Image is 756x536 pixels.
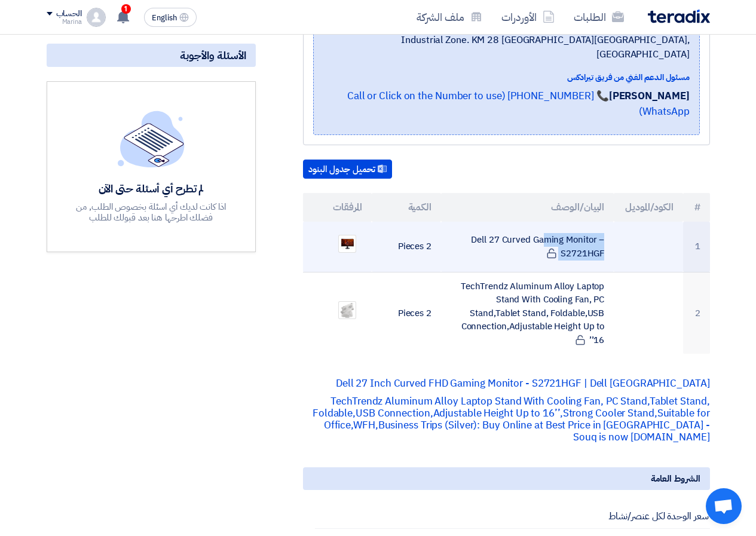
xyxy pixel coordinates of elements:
[64,201,238,223] div: اذا كانت لديك أي اسئلة بخصوص الطلب, من فضلك اطرحها هنا بعد قبولك للطلب
[648,10,710,23] img: Teradix logo
[152,14,177,22] span: English
[56,9,82,19] div: الحساب
[118,111,185,167] img: empty_state_list.svg
[441,222,614,272] td: Dell 27 Curved Gaming Monitor – S2721HGF
[683,193,710,222] th: #
[303,193,372,222] th: المرفقات
[651,472,700,485] span: الشروط العامة
[323,19,690,62] span: Giza, [GEOGRAPHIC_DATA] ,Abou Rawash - Industrial Zone. KM 28 [GEOGRAPHIC_DATA][GEOGRAPHIC_DATA],...
[564,3,633,31] a: الطلبات
[144,8,197,27] button: English
[706,488,742,524] div: Open chat
[180,48,246,62] span: الأسئلة والأجوبة
[121,4,131,14] span: 1
[313,394,710,445] a: TechTrendz Aluminum Alloy Laptop Stand With Cooling Fan, PC Stand,Tablet Stand, Foldable,USB Conn...
[441,193,614,222] th: البيان/الوصف
[347,88,690,119] a: 📞 [PHONE_NUMBER] (Call or Click on the Number to use WhatsApp)
[372,222,441,272] td: 2 Pieces
[407,3,492,31] a: ملف الشركة
[372,193,441,222] th: الكمية
[339,237,356,250] img: Dell_1757684766049.png
[683,222,710,272] td: 1
[441,272,614,354] td: TechTrendz Aluminum Alloy Laptop Stand With Cooling Fan, PC Stand,Tablet Stand, Foldable,USB Conn...
[492,3,564,31] a: الأوردرات
[683,272,710,354] td: 2
[323,71,690,84] div: مسئول الدعم الفني من فريق تيرادكس
[303,160,392,179] button: تحميل جدول البنود
[47,19,82,25] div: Marina
[315,504,710,529] li: سعر الوحدة لكل عنصر/نشاط
[336,376,710,391] a: Dell 27 Inch Curved FHD Gaming Monitor - S2721HGF | Dell [GEOGRAPHIC_DATA]
[614,193,683,222] th: الكود/الموديل
[64,182,238,195] div: لم تطرح أي أسئلة حتى الآن
[339,301,356,320] img: Holder_1757684737624.png
[372,272,441,354] td: 2 Pieces
[87,8,106,27] img: profile_test.png
[609,88,690,103] strong: [PERSON_NAME]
